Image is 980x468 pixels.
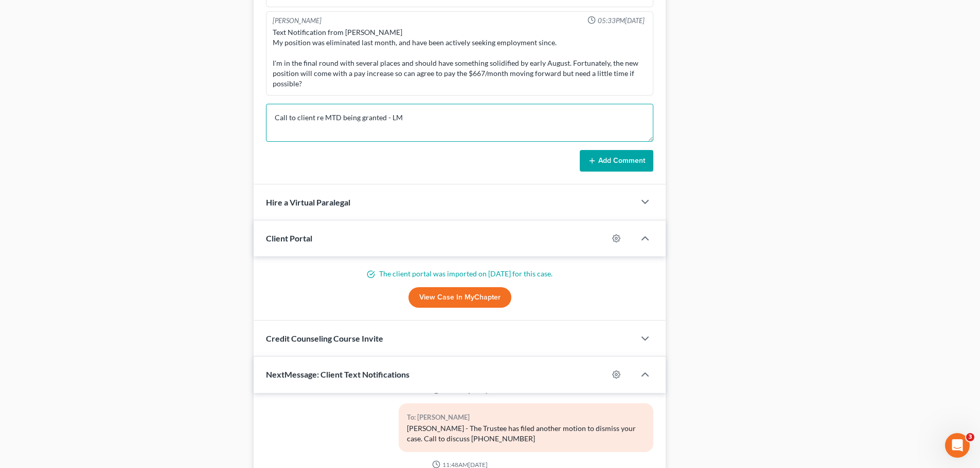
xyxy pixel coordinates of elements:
p: The client portal was imported on [DATE] for this case. [266,269,653,279]
button: Add Comment [580,150,653,172]
span: 3 [966,433,974,441]
a: View Case in MyChapter [408,287,511,308]
span: Hire a Virtual Paralegal [266,197,350,207]
span: NextMessage: Client Text Notifications [266,369,409,379]
span: Client Portal [266,233,312,243]
div: Text Notification from [PERSON_NAME] My position was eliminated last month, and have been activel... [273,27,647,89]
iframe: Intercom live chat [945,433,970,458]
div: To: [PERSON_NAME] [407,411,645,423]
div: [PERSON_NAME] - The Trustee has filed another motion to dismiss your case. Call to discuss [PHONE... [407,423,645,444]
span: Credit Counseling Course Invite [266,333,383,343]
span: 05:33PM[DATE] [598,16,645,26]
div: [PERSON_NAME] [273,16,322,26]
